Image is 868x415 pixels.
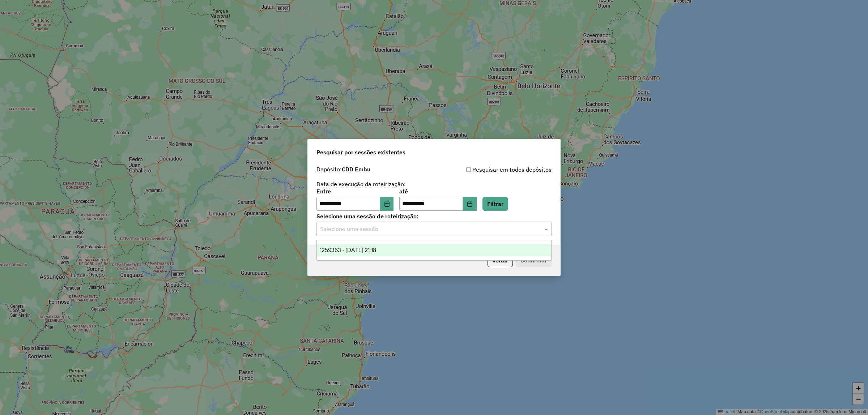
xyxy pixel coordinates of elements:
label: Selecione uma sessão de roteirização: [316,212,552,221]
ng-dropdown-panel: Options list [316,240,552,261]
div: Pesquisar em todos depósitos [434,165,552,174]
button: Choose Date [380,197,394,211]
label: até [399,187,476,196]
span: 1259363 - [DATE] 21:18 [320,247,376,253]
button: Choose Date [463,197,477,211]
button: Filtrar [482,197,508,211]
label: Entre [316,187,393,196]
label: Data de execução da roteirização: [316,180,406,188]
strong: CDD Embu [342,166,370,173]
label: Depósito: [316,165,370,174]
span: Pesquisar por sessões existentes [316,148,405,157]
